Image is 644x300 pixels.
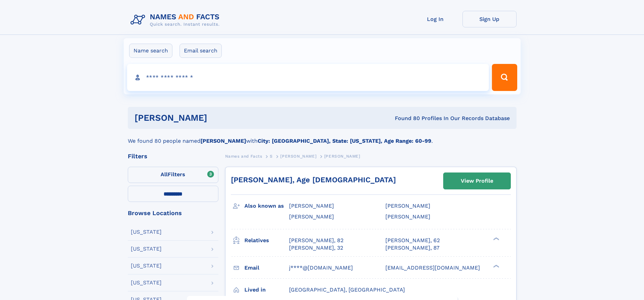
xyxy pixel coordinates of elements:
a: S [270,152,273,160]
span: [PERSON_NAME] [289,213,334,220]
div: ❯ [492,264,500,268]
label: Email search [180,44,222,58]
a: [PERSON_NAME], 32 [289,244,343,252]
div: ❯ [492,236,500,241]
span: [PERSON_NAME] [324,154,360,159]
button: Search Button [492,64,517,91]
a: Log In [408,11,462,27]
div: [US_STATE] [131,263,162,269]
h3: Also known as [244,200,289,212]
a: [PERSON_NAME], 82 [289,237,343,244]
h3: Email [244,262,289,274]
a: View Profile [444,173,510,189]
h1: [PERSON_NAME] [135,114,301,122]
a: Names and Facts [225,152,262,160]
a: [PERSON_NAME], 87 [385,244,439,252]
span: [PERSON_NAME] [385,213,430,220]
a: [PERSON_NAME], Age [DEMOGRAPHIC_DATA] [231,176,396,184]
a: [PERSON_NAME], 62 [385,237,440,244]
div: Found 80 Profiles In Our Records Database [301,115,510,122]
div: [US_STATE] [131,280,162,285]
img: Logo Names and Facts [128,11,225,29]
div: Browse Locations [128,210,218,216]
a: [PERSON_NAME] [280,152,316,160]
span: [PERSON_NAME] [385,203,430,209]
b: City: [GEOGRAPHIC_DATA], State: [US_STATE], Age Range: 60-99 [258,138,431,144]
span: [PERSON_NAME] [289,203,334,209]
span: [EMAIL_ADDRESS][DOMAIN_NAME] [385,264,480,271]
a: Sign Up [462,11,517,27]
b: [PERSON_NAME] [200,138,246,144]
span: [GEOGRAPHIC_DATA], [GEOGRAPHIC_DATA] [289,286,405,293]
div: We found 80 people named with . [128,129,517,145]
span: [PERSON_NAME] [280,154,316,159]
div: [US_STATE] [131,229,162,235]
input: search input [127,64,489,91]
div: [US_STATE] [131,246,162,252]
h3: Lived in [244,284,289,296]
span: All [161,171,168,178]
div: View Profile [461,173,493,189]
div: Filters [128,153,218,159]
span: S [270,154,273,159]
label: Filters [128,167,218,183]
h3: Relatives [244,235,289,246]
label: Name search [129,44,172,58]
